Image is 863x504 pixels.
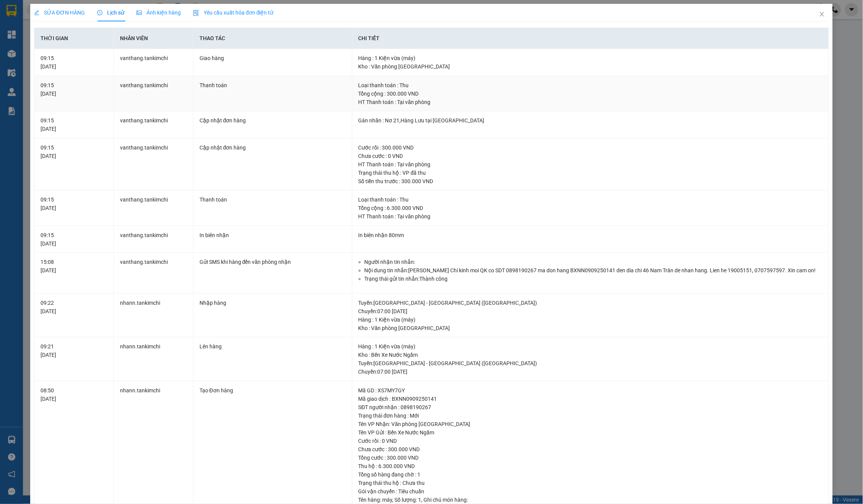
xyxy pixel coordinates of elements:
[136,10,181,16] span: Ảnh kiện hàng
[200,299,346,307] div: Nhập hàng
[114,253,193,294] td: vanthang.tankimchi
[97,10,124,16] span: Lịch sử
[359,324,822,332] div: Kho : Văn phòng [GEOGRAPHIC_DATA]
[200,386,346,395] div: Tạo Đơn hàng
[359,231,822,239] div: In biên nhận 80mm
[359,212,822,221] div: HT Thanh toán : Tại văn phòng
[365,275,822,283] li: Trạng thái gửi tin nhắn: Thành công
[359,299,822,315] div: Tuyến : [GEOGRAPHIC_DATA] - [GEOGRAPHIC_DATA] ([GEOGRAPHIC_DATA]) Chuyến: 07:00 [DATE]
[359,487,822,496] div: Gói vận chuyển : Tiêu chuẩn
[114,138,193,191] td: vanthang.tankimchi
[41,116,107,133] div: 09:15 [DATE]
[819,11,825,17] span: close
[383,497,393,503] span: máy
[200,143,346,152] div: Cập nhật đơn hàng
[359,89,822,98] div: Tổng cộng : 300.000 VND
[34,10,85,16] span: SỬA ĐƠN HÀNG
[114,76,193,112] td: vanthang.tankimchi
[41,342,107,359] div: 09:21 [DATE]
[200,116,346,125] div: Cập nhật đơn hàng
[114,49,193,76] td: vanthang.tankimchi
[365,258,822,266] li: Người nhận tin nhắn:
[200,258,346,266] div: Gửi SMS khi hàng đến văn phòng nhận
[200,231,346,239] div: In biên nhận
[359,411,822,420] div: Trạng thái đơn hàng : Mới
[359,445,822,454] div: Chưa cước : 300.000 VND
[41,81,107,98] div: 09:15 [DATE]
[41,299,107,315] div: 09:22 [DATE]
[200,342,346,351] div: Lên hàng
[359,143,822,152] div: Cước rồi : 300.000 VND
[114,226,193,253] td: vanthang.tankimchi
[200,195,346,204] div: Thanh toán
[359,315,822,324] div: Hàng : 1 Kiện vừa (máy)
[359,169,822,177] div: Trạng thái thu hộ : VP đã thu
[114,28,193,49] th: Nhân viên
[41,386,107,403] div: 08:50 [DATE]
[811,4,833,25] button: Close
[359,195,822,204] div: Loại thanh toán : Thu
[352,28,829,49] th: Chi tiết
[359,395,822,403] div: Mã giao dịch : BXNN0909250141
[114,190,193,226] td: vanthang.tankimchi
[359,496,822,504] div: Tên hàng: , Số lượng: , Ghi chú món hàng:
[359,359,822,376] div: Tuyến : [GEOGRAPHIC_DATA] - [GEOGRAPHIC_DATA] ([GEOGRAPHIC_DATA]) Chuyến: 07:00 [DATE]
[41,54,107,71] div: 09:15 [DATE]
[136,10,142,15] span: picture
[41,231,107,248] div: 09:15 [DATE]
[114,337,193,381] td: nhann.tankimchi
[359,177,822,185] div: Số tiền thu trước : 300.000 VND
[359,403,822,411] div: SĐT người nhận : 0898190267
[41,258,107,275] div: 15:08 [DATE]
[97,10,102,15] span: clock-circle
[359,81,822,89] div: Loại thanh toán : Thu
[359,479,822,487] div: Trạng thái thu hộ : Chưa thu
[359,342,822,351] div: Hàng : 1 Kiện vừa (máy)
[41,143,107,160] div: 09:15 [DATE]
[193,10,199,16] img: icon
[114,294,193,338] td: nhann.tankimchi
[34,28,114,49] th: Thời gian
[359,152,822,160] div: Chưa cước : 0 VND
[365,266,822,275] li: Nội dung tin nhắn: [PERSON_NAME] Chi kinh moi QK co SDT 0898190267 ma don hang BXNN0909250141 den...
[359,116,822,125] div: Gán nhãn : Nơ 21,Hàng Lưu tại [GEOGRAPHIC_DATA]
[359,470,822,479] div: Tổng số hàng đang chờ : 1
[359,428,822,437] div: Tên VP Gửi : Bến Xe Nước Ngầm
[359,54,822,62] div: Hàng : 1 Kiện vừa (máy)
[359,160,822,169] div: HT Thanh toán : Tại văn phòng
[359,462,822,470] div: Thu hộ : 6.300.000 VND
[193,10,274,16] span: Yêu cầu xuất hóa đơn điện tử
[359,204,822,212] div: Tổng cộng : 6.300.000 VND
[200,54,346,62] div: Giao hàng
[359,437,822,445] div: Cước rồi : 0 VND
[200,81,346,89] div: Thanh toán
[34,10,39,15] span: edit
[114,111,193,138] td: vanthang.tankimchi
[359,454,822,462] div: Tổng cước : 300.000 VND
[41,195,107,212] div: 09:15 [DATE]
[359,98,822,106] div: HT Thanh toán : Tại văn phòng
[359,351,822,359] div: Kho : Bến Xe Nước Ngầm
[193,28,352,49] th: Thao tác
[359,386,822,395] div: Mã GD : XS7MY7GY
[419,497,422,503] span: 1
[359,420,822,428] div: Tên VP Nhận: Văn phòng [GEOGRAPHIC_DATA]
[359,62,822,71] div: Kho : Văn phòng [GEOGRAPHIC_DATA]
